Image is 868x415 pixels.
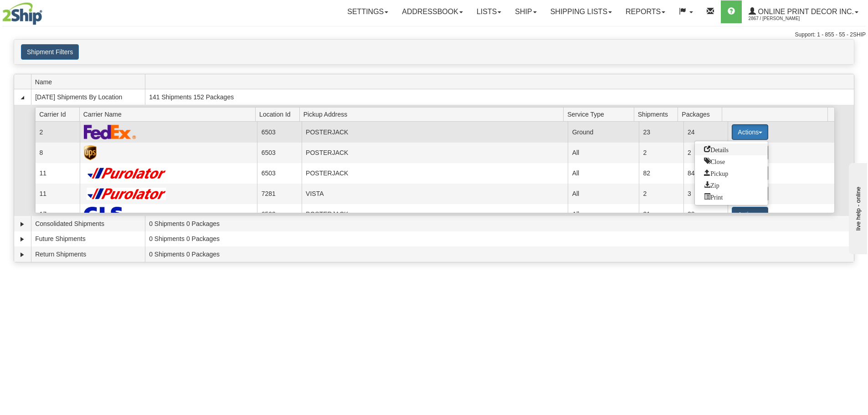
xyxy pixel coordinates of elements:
[638,107,678,121] span: Shipments
[568,122,639,142] td: Ground
[84,145,97,160] img: UPS
[2,2,42,25] img: logo2867.jpg
[145,231,854,247] td: 0 Shipments 0 Packages
[695,155,768,167] a: Close this group
[83,107,256,121] span: Carrier Name
[683,184,728,204] td: 3
[619,0,672,23] a: Reports
[84,167,170,179] img: Purolator
[31,216,145,231] td: Consolidated Shipments
[84,188,170,200] img: Purolator
[847,161,867,254] iframe: chat widget
[31,246,145,262] td: Return Shipments
[2,31,866,39] div: Support: 1 - 855 - 55 - 2SHIP
[31,89,145,105] td: [DATE] Shipments By Location
[84,207,128,222] img: GLS Canada
[732,207,768,222] button: Actions
[682,107,722,121] span: Packages
[683,122,728,142] td: 24
[145,216,854,231] td: 0 Shipments 0 Packages
[732,124,768,140] button: Actions
[35,75,145,89] span: Name
[303,107,564,121] span: Pickup Address
[145,246,854,262] td: 0 Shipments 0 Packages
[683,163,728,184] td: 84
[257,143,301,163] td: 6503
[259,107,299,121] span: Location Id
[695,143,768,155] a: Go to Details view
[18,220,27,229] a: Expand
[568,184,639,204] td: All
[695,167,768,179] a: Request a carrier pickup
[302,143,568,163] td: POSTERJACK
[257,184,301,204] td: 7281
[749,14,817,23] span: 2867 / [PERSON_NAME]
[35,143,79,163] td: 8
[683,204,728,225] td: 38
[302,163,568,184] td: POSTERJACK
[639,143,683,163] td: 2
[470,0,508,23] a: Lists
[704,181,719,188] span: Zip
[704,146,729,152] span: Details
[544,0,619,23] a: Shipping lists
[508,0,543,23] a: Ship
[18,250,27,259] a: Expand
[639,163,683,184] td: 82
[7,8,84,15] div: live help - online
[84,124,136,139] img: FedEx Express®
[35,122,79,142] td: 2
[35,184,79,204] td: 11
[302,184,568,204] td: VISTA
[395,0,470,23] a: Addressbook
[695,191,768,203] a: Print or Download All Shipping Documents in one file
[695,179,768,191] a: Zip and Download All Shipping Documents
[704,193,723,200] span: Print
[639,204,683,225] td: 31
[257,163,301,184] td: 6503
[683,143,728,163] td: 2
[639,122,683,142] td: 23
[35,163,79,184] td: 11
[568,204,639,225] td: All
[302,204,568,225] td: POSTERJACK
[257,122,301,142] td: 6503
[31,231,145,247] td: Future Shipments
[568,143,639,163] td: All
[639,184,683,204] td: 2
[35,204,79,225] td: 17
[145,89,854,105] td: 141 Shipments 152 Packages
[257,204,301,225] td: 6503
[742,0,865,23] a: Online Print Decor Inc. 2867 / [PERSON_NAME]
[302,122,568,142] td: POSTERJACK
[567,107,634,121] span: Service Type
[704,158,725,164] span: Close
[568,163,639,184] td: All
[756,8,854,15] span: Online Print Decor Inc.
[340,0,395,23] a: Settings
[21,44,79,60] button: Shipment Filters
[18,93,27,102] a: Collapse
[39,107,79,121] span: Carrier Id
[704,169,728,176] span: Pickup
[18,235,27,244] a: Expand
